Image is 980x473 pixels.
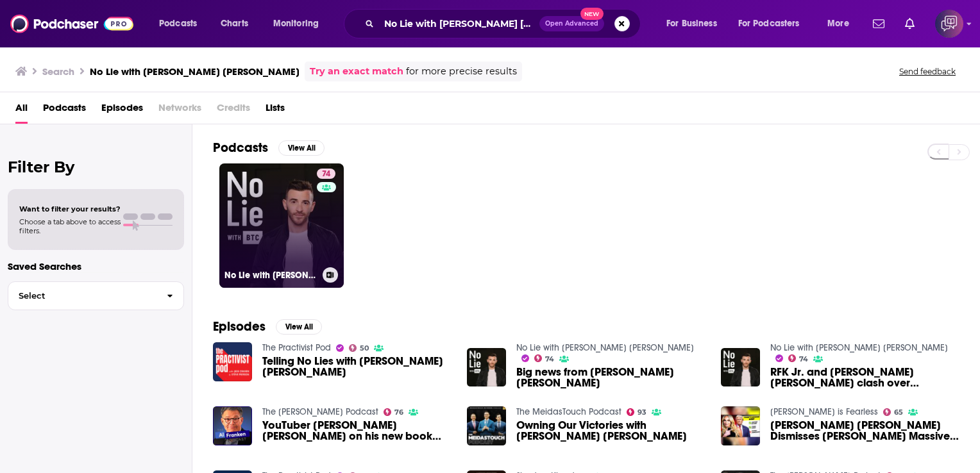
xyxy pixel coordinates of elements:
[900,13,920,35] a: Show notifications dropdown
[545,21,598,27] span: Open Advanced
[580,8,604,20] span: New
[262,342,331,353] a: The Practivist Pod
[935,10,963,38] button: Show profile menu
[467,348,506,387] img: Big news from Brian Tyler Cohen
[262,420,452,442] a: YouTuber Brian Tyler Cohen on his new book Shameless
[221,15,248,33] span: Charts
[516,367,705,388] a: Big news from Brian Tyler Cohen
[895,66,959,77] button: Send feedback
[534,354,555,362] a: 74
[276,319,322,335] button: View All
[770,367,959,388] a: RFK Jr. and Brian Tyler Cohen clash over Trump, abortion, vaccines
[262,406,378,417] a: The Al Franken Podcast
[262,356,452,378] span: Telling No Lies with [PERSON_NAME] [PERSON_NAME]
[217,97,250,124] span: Credits
[467,406,506,445] img: Owning Our Victories with Brian Tyler Cohen
[356,9,653,38] div: Search podcasts, credits, & more...
[159,15,197,33] span: Podcasts
[278,140,325,156] button: View All
[638,410,646,415] span: 93
[8,260,184,272] p: Saved Searches
[394,410,403,415] span: 76
[213,319,266,335] h2: Episodes
[883,408,904,416] a: 65
[15,97,28,124] a: All
[273,15,319,33] span: Monitoring
[310,64,403,79] a: Try an exact match
[738,15,800,33] span: For Podcasters
[721,348,760,387] img: RFK Jr. and Brian Tyler Cohen clash over Trump, abortion, vaccines
[516,420,705,442] a: Owning Our Victories with Brian Tyler Cohen
[90,65,300,78] h3: No Lie with [PERSON_NAME] [PERSON_NAME]
[516,420,705,442] span: Owning Our Victories with [PERSON_NAME] [PERSON_NAME]
[42,65,74,78] h3: Search
[317,169,335,179] a: 74
[770,420,959,442] span: [PERSON_NAME] [PERSON_NAME] Dismisses [PERSON_NAME] Massive Success
[10,12,133,36] img: Podchaser - Follow, Share and Rate Podcasts
[770,342,948,353] a: No Lie with Brian Tyler Cohen
[262,356,452,378] a: Telling No Lies with Brian Tyler Cohen
[799,356,808,362] span: 74
[150,13,214,34] button: open menu
[213,140,325,156] a: PodcastsView All
[213,140,268,156] h2: Podcasts
[322,168,330,181] span: 74
[770,420,959,442] a: Brian Tyler Cohen Dismisses Trump's Massive Success
[657,13,733,34] button: open menu
[539,16,604,31] button: Open AdvancedNew
[516,406,621,417] a: The MeidasTouch Podcast
[349,344,369,352] a: 50
[935,10,963,38] img: User Profile
[406,64,517,79] span: for more precise results
[219,163,344,288] a: 74No Lie with [PERSON_NAME] [PERSON_NAME]
[266,97,285,124] a: Lists
[8,158,184,176] h2: Filter By
[868,13,890,35] a: Show notifications dropdown
[264,13,335,34] button: open menu
[827,15,849,33] span: More
[730,13,818,34] button: open menu
[19,217,121,235] span: Choose a tab above to access filters.
[770,406,878,417] a: Tomi Lahren is Fearless
[8,292,156,300] span: Select
[213,342,252,381] img: Telling No Lies with Brian Tyler Cohen
[935,10,963,38] span: Logged in as corioliscompany
[262,420,452,442] span: YouTuber [PERSON_NAME] [PERSON_NAME] on his new book Shameless
[101,97,143,124] a: Episodes
[788,354,809,362] a: 74
[818,13,865,34] button: open menu
[158,97,201,124] span: Networks
[384,408,404,416] a: 76
[224,270,317,281] h3: No Lie with [PERSON_NAME] [PERSON_NAME]
[721,406,760,445] img: Brian Tyler Cohen Dismisses Trump's Massive Success
[545,356,554,362] span: 74
[770,367,959,388] span: RFK Jr. and [PERSON_NAME] [PERSON_NAME] clash over [PERSON_NAME], abortion, vaccines
[213,406,252,445] img: YouTuber Brian Tyler Cohen on his new book Shameless
[19,204,121,213] span: Want to filter your results?
[43,97,86,124] a: Podcasts
[516,367,705,388] span: Big news from [PERSON_NAME] [PERSON_NAME]
[627,408,647,416] a: 93
[894,410,903,415] span: 65
[379,13,539,34] input: Search podcasts, credits, & more...
[212,13,256,34] a: Charts
[666,15,717,33] span: For Business
[516,342,694,353] a: No Lie with Brian Tyler Cohen
[213,319,322,335] a: EpisodesView All
[360,345,369,351] span: 50
[8,281,184,310] button: Select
